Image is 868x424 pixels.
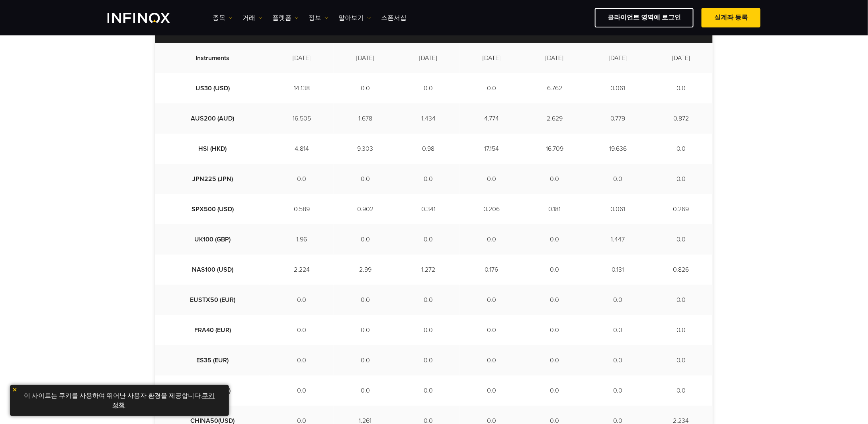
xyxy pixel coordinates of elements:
td: ES35 (EUR) [155,345,270,375]
td: 0.0 [397,315,460,345]
td: 0.061 [586,73,650,103]
td: 0.0 [523,164,586,194]
td: 4.774 [460,103,523,134]
td: 0.0 [397,73,460,103]
td: US30 (USD) [155,73,270,103]
td: 14.138 [270,73,334,103]
td: 0.0 [334,164,397,194]
td: 0.0 [334,73,397,103]
td: 0.0 [460,224,523,255]
td: 0.589 [270,194,334,224]
td: 0.0 [649,73,713,103]
td: 0.0 [586,345,650,375]
td: UK100 (GBP) [155,224,270,255]
td: 0.061 [586,194,650,224]
td: Instruments [155,43,270,73]
a: 클라이언트 영역에 로그인 [595,8,694,27]
td: [DATE] [397,43,460,73]
td: 0.0 [397,285,460,315]
td: 0.206 [460,194,523,224]
td: 1.447 [586,224,650,255]
td: 1.678 [334,103,397,134]
td: 2.629 [523,103,586,134]
td: 0.0 [649,224,713,255]
td: 0.0 [523,345,586,375]
td: 0.0 [460,345,523,375]
td: [DATE] [586,43,650,73]
td: 0.0 [586,285,650,315]
a: 스폰서십 [381,13,407,23]
td: 0.0 [649,345,713,375]
td: 1.96 [270,224,334,255]
td: 0.0 [460,375,523,406]
td: 0.131 [586,255,650,285]
td: 0.0 [523,285,586,315]
td: 0.0 [334,315,397,345]
td: 0.0 [649,285,713,315]
td: 0.0 [523,224,586,255]
td: 0.0 [397,375,460,406]
td: 2.224 [270,255,334,285]
td: 0.0 [586,164,650,194]
td: 0.0 [397,224,460,255]
td: [DATE] [460,43,523,73]
td: 0.98 [397,134,460,164]
td: 1.272 [397,255,460,285]
td: EUSTX50 (EUR) [155,285,270,315]
img: yellow close icon [12,387,18,393]
a: INFINOX Logo [108,13,189,23]
td: 0.0 [334,375,397,406]
a: 정보 [309,13,328,23]
td: 0.0 [649,164,713,194]
td: 0.0 [334,224,397,255]
td: [DATE] [523,43,586,73]
td: 0.0 [397,345,460,375]
p: 이 사이트는 쿠키를 사용하여 뛰어난 사용자 환경을 제공합니다. . [14,389,225,412]
td: 0.0 [460,315,523,345]
td: 9.303 [334,134,397,164]
td: 0.779 [586,103,650,134]
td: 17.154 [460,134,523,164]
td: 0.0 [334,285,397,315]
a: 실계좌 등록 [702,8,760,27]
td: HSI (HKD) [155,134,270,164]
td: 0.181 [523,194,586,224]
td: AUS200 (AUD) [155,103,270,134]
td: 0.0 [460,285,523,315]
a: 종목 [213,13,233,23]
td: 0.0 [270,345,334,375]
td: 0.872 [649,103,713,134]
td: 0.0 [270,164,334,194]
td: 0.0 [649,315,713,345]
a: 거래 [242,13,262,23]
td: 0.0 [397,164,460,194]
td: 0.0 [649,134,713,164]
td: 0.826 [649,255,713,285]
td: 0.0 [586,375,650,406]
td: [DATE] [649,43,713,73]
td: 0.0 [460,73,523,103]
td: 0.0 [270,285,334,315]
td: 0.269 [649,194,713,224]
td: 0.341 [397,194,460,224]
td: SPX500 (USD) [155,194,270,224]
td: [DATE] [334,43,397,73]
td: ESP35 (EUR) [155,375,270,406]
td: 0.0 [523,375,586,406]
td: 0.902 [334,194,397,224]
td: 0.176 [460,255,523,285]
td: 19.636 [586,134,650,164]
a: 플랫폼 [272,13,299,23]
td: 0.0 [523,255,586,285]
td: 0.0 [523,315,586,345]
td: NAS100 (USD) [155,255,270,285]
td: 1.434 [397,103,460,134]
td: FRA40 (EUR) [155,315,270,345]
td: JPN225 (JPN) [155,164,270,194]
td: 6.762 [523,73,586,103]
td: 2.99 [334,255,397,285]
td: 0.0 [586,315,650,345]
td: 0.0 [649,375,713,406]
a: 알아보기 [338,13,371,23]
td: [DATE] [270,43,334,73]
